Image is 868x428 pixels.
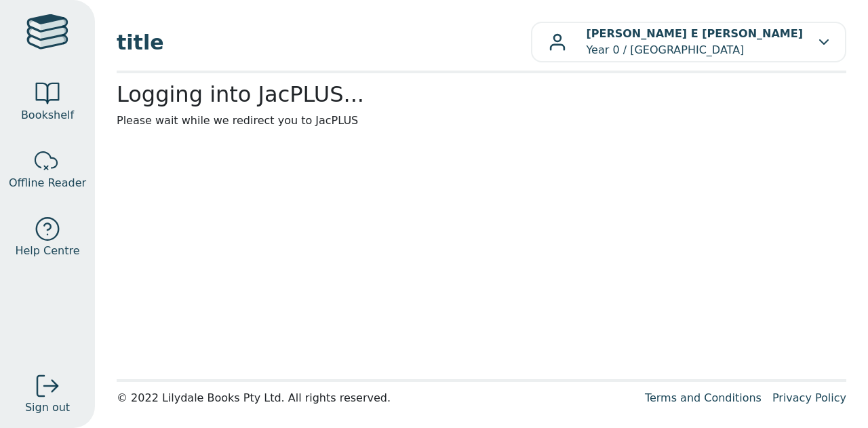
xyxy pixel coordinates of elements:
a: Terms and Conditions [645,391,762,404]
h2: Logging into JacPLUS... [117,81,846,107]
span: Sign out [25,400,70,416]
b: [PERSON_NAME] E [PERSON_NAME] [586,27,803,40]
span: Offline Reader [9,175,86,191]
p: Year 0 / [GEOGRAPHIC_DATA] [586,26,803,58]
span: Bookshelf [21,107,74,123]
span: Help Centre [15,243,79,259]
div: © 2022 Lilydale Books Pty Ltd. All rights reserved. [117,390,634,406]
a: Privacy Policy [772,391,846,404]
button: [PERSON_NAME] E [PERSON_NAME]Year 0 / [GEOGRAPHIC_DATA] [531,22,846,62]
p: Please wait while we redirect you to JacPLUS [117,113,846,129]
span: title [117,27,531,58]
